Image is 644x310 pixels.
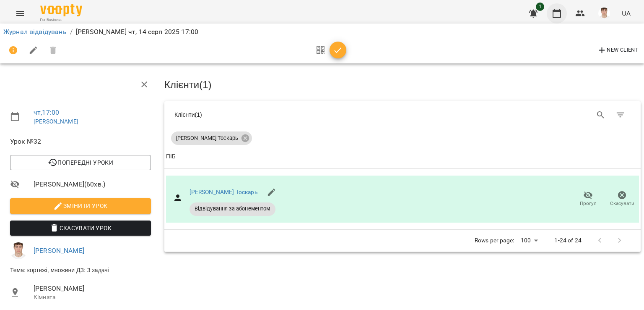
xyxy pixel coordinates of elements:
span: Попередні уроки [17,158,144,168]
div: Sort [166,152,176,162]
button: Скасувати [605,187,639,211]
button: Попередні уроки [10,155,151,170]
span: [PERSON_NAME] ( 60 хв. ) [34,179,151,189]
li: Тема: кортежі, множини ДЗ: 3 задачі [3,263,158,278]
div: Table Toolbar [164,101,641,128]
button: Search [591,105,611,125]
span: UA [622,9,631,18]
button: UA [618,5,634,21]
span: [PERSON_NAME] [34,284,151,294]
span: Скасувати [610,200,634,207]
div: ПІБ [166,152,176,162]
span: 1 [536,3,544,11]
div: 100 [517,234,541,247]
a: чт , 17:00 [34,108,59,116]
button: Змінити урок [10,198,151,213]
a: [PERSON_NAME] [34,118,78,125]
span: Скасувати Урок [17,223,144,233]
p: 1-24 of 24 [554,236,581,245]
button: Скасувати Урок [10,221,151,236]
p: Rows per page: [475,236,514,245]
span: For Business [40,17,82,23]
li: / [70,27,73,37]
button: Прогул [571,187,605,211]
img: 8fe045a9c59afd95b04cf3756caf59e6.jpg [598,8,610,19]
a: [PERSON_NAME] [34,247,84,255]
span: Прогул [580,200,597,207]
img: Voopty Logo [40,4,82,16]
span: New Client [597,45,639,55]
h3: Клієнти ( 1 ) [164,79,641,90]
span: Змінити урок [17,201,144,211]
button: New Client [595,44,641,57]
span: [PERSON_NAME] Тоскарь [171,134,243,142]
a: Журнал відвідувань [3,28,67,36]
p: [PERSON_NAME] чт, 14 серп 2025 17:00 [76,27,198,37]
div: [PERSON_NAME] Тоскарь [171,131,252,145]
p: Кімната [34,293,151,302]
img: 8fe045a9c59afd95b04cf3756caf59e6.jpg [10,242,27,259]
a: [PERSON_NAME] Тоскарь [190,189,257,195]
span: Урок №32 [10,137,151,147]
span: Відвідування за абонементом [190,205,275,213]
div: Клієнти ( 1 ) [174,110,396,119]
span: ПІБ [166,152,639,162]
button: Menu [10,3,30,24]
nav: breadcrumb [3,27,641,37]
button: Фільтр [610,105,631,125]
